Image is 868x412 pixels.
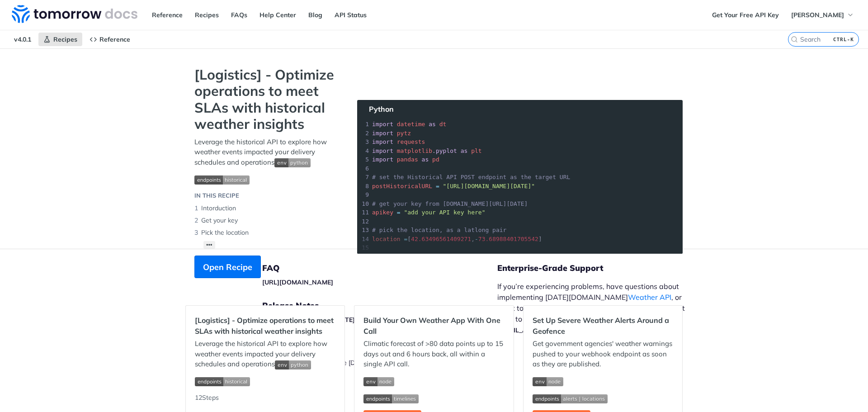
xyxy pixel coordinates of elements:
a: Recipes [190,8,224,22]
span: Expand image [274,158,311,166]
span: Expand image [533,376,673,387]
span: Expand image [363,376,504,387]
img: env [275,360,311,369]
h5: Release Notes [262,300,497,311]
h2: Set Up Severe Weather Alerts Around a Geofence [533,315,673,336]
kbd: CTRL-K [831,35,856,44]
a: Weather API [628,293,671,302]
span: Expand image [194,174,339,185]
span: Open Recipe [203,261,252,273]
span: Expand image [363,393,504,403]
a: Reference [85,33,135,46]
a: Reference [147,8,188,22]
span: v4.0.1 [9,33,36,46]
a: Recipes [38,33,82,46]
a: Help Center [255,8,301,22]
span: Expand image [275,360,311,368]
p: Leverage the historical API to explore how weather events impacted your delivery schedules and op... [195,339,335,369]
img: env [533,377,563,386]
strong: [Logistics] - Optimize operations to meet SLAs with historical weather insights [194,66,339,133]
img: env [274,158,311,167]
img: endpoint [194,175,250,185]
div: IN THIS RECIPE [194,191,239,200]
a: FAQs [226,8,252,22]
h2: [Logistics] - Optimize operations to meet SLAs with historical weather insights [195,315,335,336]
li: Get your key [194,214,339,227]
span: Recipes [53,35,77,43]
img: endpoint [195,377,250,386]
img: Tomorrow.io Weather API Docs [12,5,137,23]
a: Blog [303,8,327,22]
p: Climatic forecast of >80 data points up to 15 days out and 6 hours back, all within a single API ... [363,339,504,369]
span: Expand image [195,376,335,387]
h2: Build Your Own Weather App With One Call [363,315,504,336]
span: Expand image [533,393,673,403]
button: ••• [203,241,215,249]
p: Get government agencies' weather warnings pushed to your webhook endpoint as soon as they are pub... [533,339,673,369]
span: Reference [99,35,130,43]
img: env [363,377,394,386]
button: Open Recipe [194,256,261,278]
li: Pick the location [194,227,339,239]
span: [PERSON_NAME] [791,11,844,19]
p: Leverage the historical API to explore how weather events impacted your delivery schedules and op... [194,137,339,168]
img: endpoint [363,394,419,403]
a: Get Your Free API Key [707,8,784,22]
li: Intorduction [194,202,339,214]
button: [PERSON_NAME] [786,8,859,22]
img: endpoint [533,394,608,403]
svg: Search [791,36,798,43]
a: API Status [330,8,372,22]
